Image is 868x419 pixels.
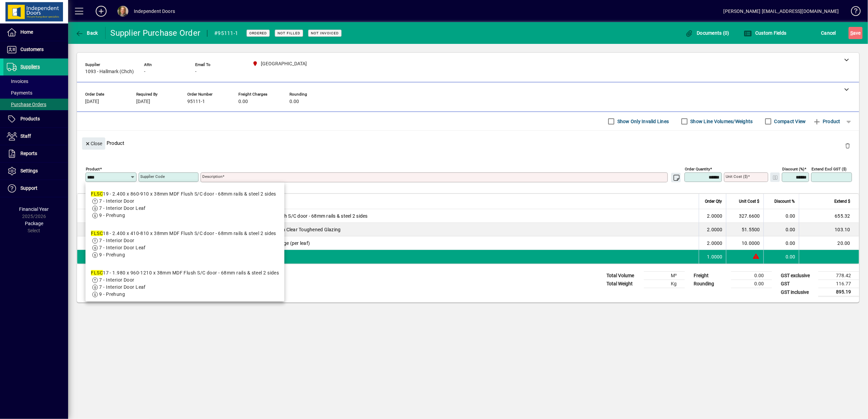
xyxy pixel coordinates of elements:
[699,209,726,223] td: 2.0000
[689,118,753,125] label: Show Line Volumes/Weights
[644,272,685,280] td: M³
[616,118,669,125] label: Show Only Invalid Lines
[85,224,284,264] mat-option: FLSC18 - 2.400 x 410-810 x 38mm MDF Flush S/C door - 68mm rails & steel 2 sides
[99,277,134,283] span: 7 - Interior Door
[799,223,859,236] td: 103.10
[3,99,68,110] a: Purchase Orders
[683,27,731,39] button: Documents (0)
[726,236,763,250] td: 10.0000
[249,31,267,35] span: Ordered
[744,30,787,36] span: Custom Fields
[20,151,37,156] span: Reports
[3,145,68,162] a: Reports
[85,138,102,149] span: Close
[763,236,799,250] td: 0.00
[20,116,40,121] span: Products
[144,69,145,74] span: -
[690,280,731,288] td: Rounding
[731,272,772,280] td: 0.00
[763,250,799,264] td: 0.00
[3,128,68,145] a: Staff
[195,69,196,74] span: -
[74,27,100,39] button: Back
[3,41,68,58] a: Customers
[724,6,839,17] div: [PERSON_NAME] [EMAIL_ADDRESS][DOMAIN_NAME]
[820,27,838,39] button: Cancel
[91,231,103,236] em: FLSC
[777,288,818,297] td: GST inclusive
[818,280,859,288] td: 116.77
[90,5,112,17] button: Add
[774,198,795,205] span: Discount %
[777,272,818,280] td: GST exclusive
[99,284,146,290] span: 7 - Interior Door Leaf
[278,31,300,35] span: Not Filled
[99,245,146,250] span: 7 - Interior Door Leaf
[7,90,32,96] span: Payments
[99,213,125,218] span: 9 - Prehung
[644,280,685,288] td: Kg
[603,272,644,280] td: Total Volume
[134,6,175,17] div: Independent Doors
[849,27,863,39] button: Save
[834,198,850,205] span: Extend $
[685,30,729,36] span: Documents (0)
[699,250,726,264] td: 1.0000
[99,252,125,257] span: 9 - Prehung
[25,221,43,226] span: Package
[111,28,201,38] div: Supplier Purchase Order
[799,209,859,223] td: 655.32
[85,69,134,74] span: 1093 - Hallmark (Chch)
[85,264,284,303] mat-option: FLSC17 - 1.980 x 960-1210 x 38mm MDF Flush S/C door - 68mm rails & steel 2 sides
[739,198,759,205] span: Unit Cost $
[289,99,299,104] span: 0.00
[187,99,205,104] span: 95111-1
[699,223,726,236] td: 2.0000
[20,133,31,139] span: Staff
[77,131,859,155] div: Product
[731,280,772,288] td: 0.00
[85,185,284,224] mat-option: FLSC19 - 2.400 x 860-910 x 38mm MDF Flush S/C door - 68mm rails & steel 2 sides
[216,213,368,219] span: 1.980 x 1000 x 38mm MDF Flush S/C door - 68mm rails & steel 2 sides
[685,167,710,171] mat-label: Order Quantity
[821,28,836,38] span: Cancel
[3,87,68,99] a: Payments
[85,99,99,104] span: [DATE]
[3,111,68,128] a: Products
[140,174,165,179] mat-label: Supplier Code
[136,99,150,104] span: [DATE]
[99,238,134,243] span: 7 - Interior Door
[726,174,748,179] mat-label: Unit Cost ($)
[811,167,847,171] mat-label: Extend excl GST ($)
[726,209,763,223] td: 327.6600
[3,24,68,41] a: Home
[99,291,125,297] span: 9 - Prehung
[850,30,853,36] span: S
[603,280,644,288] td: Total Weight
[20,64,40,69] span: Suppliers
[777,280,818,288] td: GST
[3,163,68,180] a: Settings
[99,205,146,211] span: 7 - Interior Door Leaf
[91,269,279,276] div: 17 - 1.980 x 960-1210 x 38mm MDF Flush S/C door - 68mm rails & steel 2 sides
[82,137,105,150] button: Close
[773,118,806,125] label: Compact View
[80,140,107,146] app-page-header-button: Close
[20,29,33,35] span: Home
[3,180,68,197] a: Support
[7,79,28,84] span: Invoices
[839,137,856,154] button: Delete
[782,167,804,171] mat-label: Discount (%)
[20,185,37,191] span: Support
[705,198,722,205] span: Order Qty
[91,191,103,197] em: FLSC
[91,190,276,198] div: 19 - 2.400 x 860-910 x 38mm MDF Flush S/C door - 68mm rails & steel 2 sides
[763,223,799,236] td: 0.00
[3,76,68,87] a: Invoices
[726,223,763,236] td: 51.5500
[799,236,859,250] td: 20.00
[699,236,726,250] td: 2.0000
[311,31,339,35] span: Not Invoiced
[839,143,856,149] app-page-header-button: Delete
[20,168,38,173] span: Settings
